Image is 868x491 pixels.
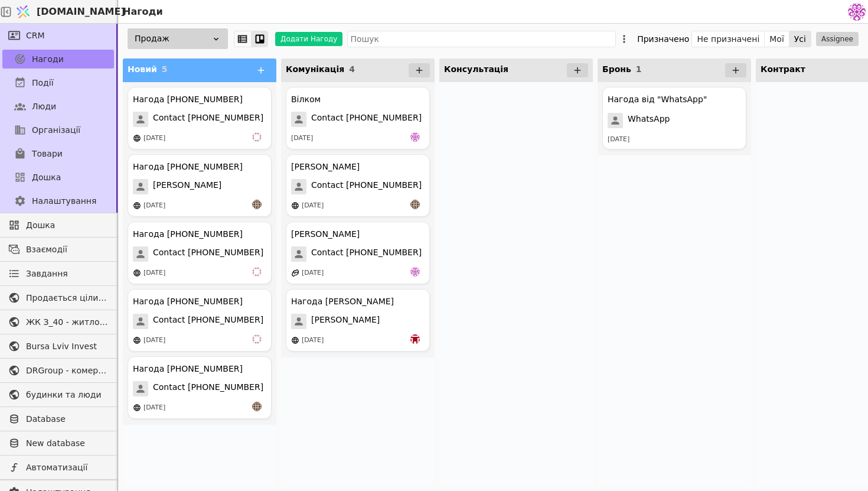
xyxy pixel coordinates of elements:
a: Database [2,409,114,428]
span: [DOMAIN_NAME] [37,5,125,19]
div: Нагода [PHONE_NUMBER] [133,295,243,308]
span: Консультація [444,64,508,74]
div: Нагода [PERSON_NAME][PERSON_NAME][DATE]bo [286,289,430,352]
span: Contact [PHONE_NUMBER] [153,246,263,262]
img: an [252,402,262,411]
a: [DOMAIN_NAME] [12,1,118,23]
div: [DATE] [302,336,324,346]
div: Нагода [PHONE_NUMBER] [133,363,243,375]
span: Продається цілий будинок [PERSON_NAME] нерухомість [26,292,108,304]
span: Contact [PHONE_NUMBER] [153,112,263,127]
img: bo [410,334,420,344]
span: New database [26,437,108,450]
span: [PERSON_NAME] [153,179,221,194]
span: DRGroup - комерційна нерухоомість [26,365,108,377]
span: будинки та люди [26,389,108,401]
span: Нагоди [32,53,64,66]
div: [DATE] [302,268,324,278]
span: Контракт [761,64,805,74]
span: Contact [PHONE_NUMBER] [311,179,422,194]
img: Logo [14,1,32,23]
div: Нагода від "WhatsApp"WhatsApp[DATE] [602,87,746,149]
div: [PERSON_NAME] [291,161,360,173]
a: New database [2,434,114,453]
span: WhatsApp [628,113,670,128]
div: Нагода [PHONE_NUMBER]Contact [PHONE_NUMBER][DATE]vi [128,87,272,149]
a: Нагоди [2,50,114,69]
img: online-store.svg [133,201,141,210]
img: online-store.svg [133,269,141,277]
img: de [410,132,420,142]
a: Дошка [2,216,114,235]
a: CRM [2,26,114,45]
input: Пошук [347,31,616,47]
div: [DATE] [608,135,629,145]
a: Bursa Lviv Invest [2,337,114,356]
div: Нагода [PHONE_NUMBER]Contact [PHONE_NUMBER][DATE]vi [128,289,272,352]
a: Дошка [2,168,114,187]
a: Взаємодії [2,240,114,259]
span: Автоматизації [26,461,108,474]
div: Призначено [637,31,689,47]
img: 137b5da8a4f5046b86490006a8dec47a [848,3,866,21]
img: affiliate-program.svg [291,269,299,277]
span: Contact [PHONE_NUMBER] [153,381,263,396]
span: ЖК З_40 - житлова та комерційна нерухомість класу Преміум [26,316,108,329]
img: an [410,200,420,209]
div: [PERSON_NAME]Contact [PHONE_NUMBER][DATE]de [286,222,430,284]
img: de [410,267,420,277]
a: Завдання [2,264,114,283]
img: online-store.svg [291,336,299,344]
span: Bursa Lviv Invest [26,340,108,353]
img: vi [252,132,262,142]
div: Продаж [128,28,228,49]
a: DRGroup - комерційна нерухоомість [2,361,114,380]
span: Взаємодії [26,243,108,256]
img: an [252,200,262,209]
div: [DATE] [143,201,165,211]
span: Бронь [602,64,631,74]
a: ЖК З_40 - житлова та комерційна нерухомість класу Преміум [2,313,114,331]
img: online-store.svg [133,134,141,142]
div: [DATE] [302,201,324,211]
img: vi [252,267,262,277]
span: Дошка [26,219,108,232]
div: [DATE] [291,134,313,144]
div: Нагода [PHONE_NUMBER] [133,228,243,240]
img: vi [252,334,262,344]
button: Додати Нагоду [275,32,342,46]
span: Люди [32,100,56,113]
span: Налаштування [32,195,96,207]
div: Нагода [PHONE_NUMBER]Contact [PHONE_NUMBER][DATE]an [128,356,272,419]
button: Мої [765,31,789,47]
div: [PERSON_NAME] [291,228,360,240]
span: 1 [636,64,642,74]
span: [PERSON_NAME] [311,314,380,329]
span: Події [32,77,54,89]
div: Вілком [291,93,321,106]
button: Не призначені [692,31,765,47]
img: online-store.svg [291,201,299,210]
a: Налаштування [2,191,114,210]
a: Автоматизації [2,458,114,477]
span: Комунікація [286,64,344,74]
div: Нагода [PHONE_NUMBER][PERSON_NAME][DATE]an [128,154,272,217]
img: online-store.svg [133,336,141,344]
div: Нагода [PHONE_NUMBER] [133,93,243,106]
div: [DATE] [143,268,165,278]
h2: Нагоди [118,5,163,19]
span: Contact [PHONE_NUMBER] [311,246,422,262]
span: 5 [162,64,168,74]
a: Товари [2,144,114,163]
a: Організації [2,121,114,139]
div: Нагода [PHONE_NUMBER]Contact [PHONE_NUMBER][DATE]vi [128,222,272,284]
span: CRM [26,30,45,42]
span: Database [26,413,108,425]
div: Нагода [PHONE_NUMBER] [133,161,243,173]
img: online-store.svg [133,404,141,412]
span: Дошка [32,171,61,184]
a: будинки та люди [2,385,114,404]
div: ВілкомContact [PHONE_NUMBER][DATE]de [286,87,430,149]
div: [PERSON_NAME]Contact [PHONE_NUMBER][DATE]an [286,154,430,217]
span: Товари [32,148,63,160]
